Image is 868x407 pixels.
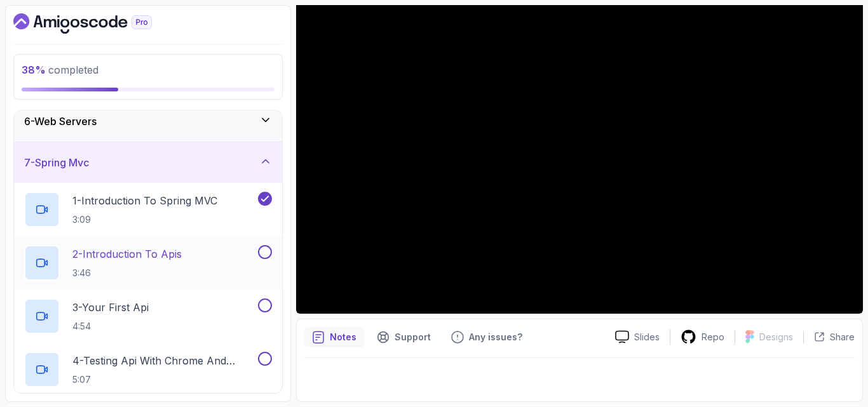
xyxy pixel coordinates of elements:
[702,331,724,344] p: Repo
[72,213,217,226] p: 3:09
[24,245,272,281] button: 2-Introduction To Apis3:46
[14,101,282,142] button: 6-Web Servers
[22,63,98,76] span: completed
[605,330,670,344] a: Slides
[759,331,793,344] p: Designs
[803,331,855,344] button: Share
[22,63,46,76] span: 38 %
[24,114,97,129] h3: 6 - Web Servers
[670,329,735,345] a: Repo
[830,331,855,344] p: Share
[72,193,217,208] p: 1 - Introduction To Spring MVC
[24,192,272,227] button: 1-Introduction To Spring MVC3:09
[24,155,89,170] h3: 7 - Spring Mvc
[72,373,255,386] p: 5:07
[369,327,438,347] button: Support button
[469,331,522,344] p: Any issues?
[395,331,431,344] p: Support
[24,298,272,334] button: 3-Your First Api4:54
[72,267,182,279] p: 3:46
[72,320,149,333] p: 4:54
[444,327,530,347] button: Feedback button
[634,331,660,344] p: Slides
[304,327,364,347] button: notes button
[330,331,356,344] p: Notes
[24,352,272,387] button: 4-Testing Api With Chrome And Intellij5:07
[14,142,282,183] button: 7-Spring Mvc
[72,246,182,262] p: 2 - Introduction To Apis
[72,353,255,368] p: 4 - Testing Api With Chrome And Intellij
[72,300,149,315] p: 3 - Your First Api
[13,13,181,34] a: Dashboard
